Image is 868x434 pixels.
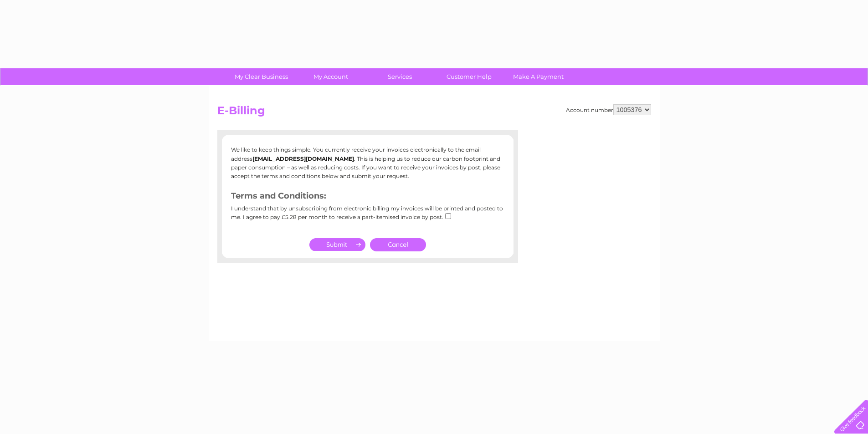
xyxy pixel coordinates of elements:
[231,205,504,227] div: I understand that by unsubscribing from electronic billing my invoices will be printed and posted...
[566,104,651,115] div: Account number
[224,68,299,85] a: My Clear Business
[370,238,426,251] a: Cancel
[231,189,504,205] h3: Terms and Conditions:
[217,104,651,122] h2: E-Billing
[252,155,354,162] b: [EMAIL_ADDRESS][DOMAIN_NAME]
[501,68,576,85] a: Make A Payment
[293,68,368,85] a: My Account
[431,68,507,85] a: Customer Help
[309,238,365,251] input: Submit
[231,145,504,180] p: We like to keep things simple. You currently receive your invoices electronically to the email ad...
[362,68,437,85] a: Services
